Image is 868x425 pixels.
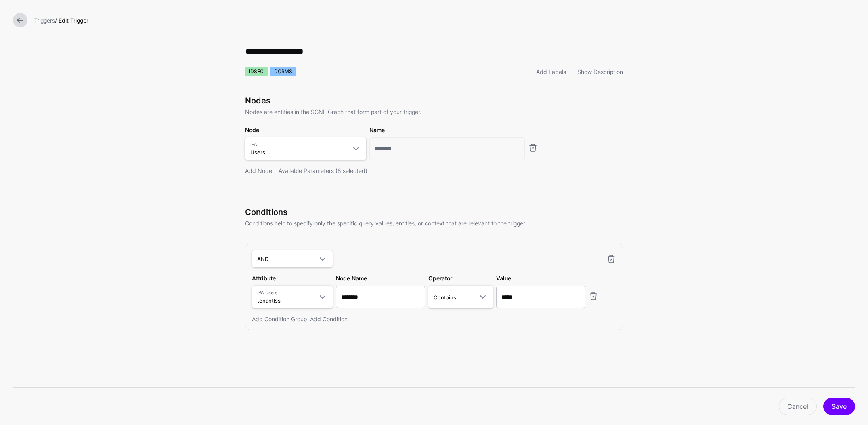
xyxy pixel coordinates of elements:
label: Node [245,126,259,134]
a: Show Description [577,68,623,75]
span: IDSEC [245,67,268,76]
a: Add Condition Group [252,316,307,322]
span: Users [250,149,265,156]
a: Triggers [34,17,55,24]
span: DORMS [270,67,296,76]
p: Conditions help to specify only the specific query values, entities, or context that are relevant... [245,219,623,227]
div: / Edit Trigger [31,16,858,25]
label: Value [496,274,511,282]
span: Contains [434,294,456,301]
a: Cancel [779,398,817,415]
label: Name [369,126,385,134]
a: Available Parameters (8 selected) [279,167,367,174]
h3: Nodes [245,96,623,105]
label: Attribute [252,274,276,282]
span: tenantIss [257,297,281,304]
span: IPA [250,141,346,148]
p: Nodes are entities in the SGNL Graph that form part of your trigger. [245,107,623,116]
h3: Conditions [245,207,623,217]
button: Save [823,398,855,415]
label: Node Name [336,274,367,282]
span: AND [257,256,268,262]
a: Add Condition [310,316,348,322]
a: Add Labels [536,68,566,75]
span: IPA Users [257,289,313,296]
label: Operator [428,274,452,282]
a: Add Node [245,167,272,174]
